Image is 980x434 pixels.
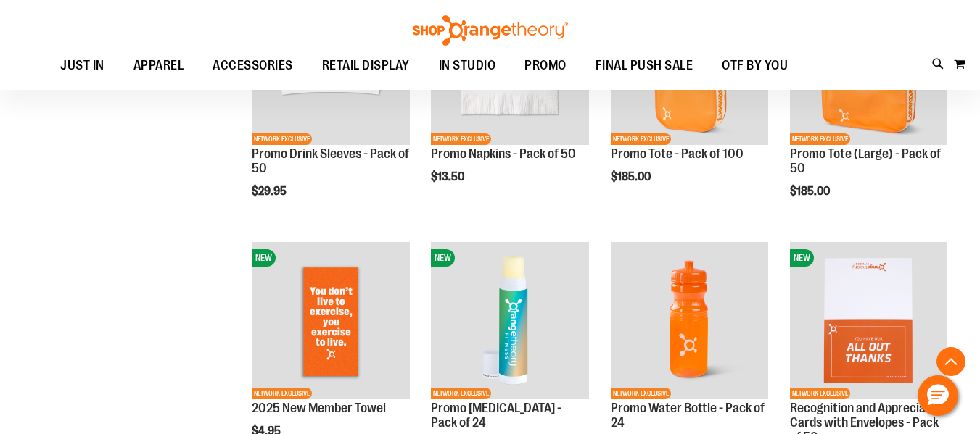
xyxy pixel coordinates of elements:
[119,49,199,83] a: APPAREL
[790,242,947,401] a: Recognition and Appreciation Cards with Envelopes - Pack of 50NEWNETWORK EXCLUSIVE
[46,49,119,83] a: JUST IN
[322,49,410,82] span: RETAIL DISPLAY
[611,242,768,401] a: Promo Water Bottle - Pack of 24NETWORK EXCLUSIVE
[431,249,455,267] span: NEW
[252,242,409,399] img: OTF 2025 New Member Towel
[133,49,184,82] span: APPAREL
[431,133,491,145] span: NETWORK EXCLUSIVE
[790,388,850,399] span: NETWORK EXCLUSIVE
[524,49,567,82] span: PROMO
[252,401,386,415] a: 2025 New Member Towel
[431,146,576,161] a: Promo Napkins - Pack of 50
[790,185,832,198] span: $185.00
[60,49,104,82] span: JUST IN
[431,242,588,399] img: Promo Lip Balm - Pack of 24
[252,242,409,401] a: OTF 2025 New Member TowelNEWNETWORK EXCLUSIVE
[707,49,802,83] a: OTF BY YOU
[252,249,276,267] span: NEW
[611,170,653,183] span: $185.00
[198,49,308,83] a: ACCESSORIES
[611,242,768,399] img: Promo Water Bottle - Pack of 24
[431,401,561,430] a: Promo [MEDICAL_DATA] - Pack of 24
[790,242,947,399] img: Recognition and Appreciation Cards with Envelopes - Pack of 50
[424,49,511,83] a: IN STUDIO
[431,170,466,183] span: $13.50
[411,15,570,46] img: Shop Orangetheory
[439,49,496,82] span: IN STUDIO
[252,133,312,145] span: NETWORK EXCLUSIVE
[790,249,814,267] span: NEW
[596,49,693,82] span: FINAL PUSH SALE
[252,146,409,175] a: Promo Drink Sleeves - Pack of 50
[790,133,850,145] span: NETWORK EXCLUSIVE
[611,133,671,145] span: NETWORK EXCLUSIVE
[252,388,312,399] span: NETWORK EXCLUSIVE
[510,49,581,82] a: PROMO
[790,146,941,175] a: Promo Tote (Large) - Pack of 50
[581,49,708,83] a: FINAL PUSH SALE
[722,49,788,82] span: OTF BY YOU
[252,185,289,198] span: $29.95
[611,146,744,161] a: Promo Tote - Pack of 100
[611,401,765,430] a: Promo Water Bottle - Pack of 24
[936,347,965,376] button: Back To Top
[431,388,491,399] span: NETWORK EXCLUSIVE
[213,49,293,82] span: ACCESSORIES
[918,375,958,416] button: Hello, have a question? Let’s chat.
[308,49,424,83] a: RETAIL DISPLAY
[431,242,588,401] a: Promo Lip Balm - Pack of 24NEWNETWORK EXCLUSIVE
[611,388,671,399] span: NETWORK EXCLUSIVE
